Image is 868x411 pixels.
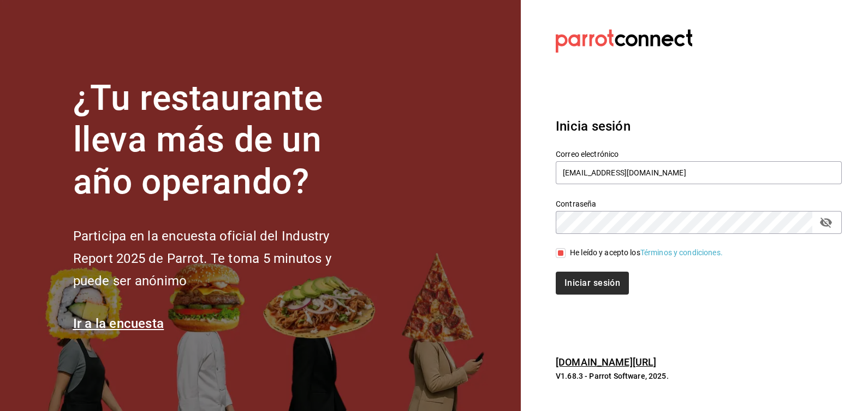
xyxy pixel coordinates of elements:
h1: ¿Tu restaurante lleva más de un año operando? [73,78,368,203]
label: Contraseña [556,199,842,207]
label: Correo electrónico [556,150,842,157]
button: Iniciar sesión [556,272,629,295]
p: V1.68.3 - Parrot Software, 2025. [556,371,842,381]
h2: Participa en la encuesta oficial del Industry Report 2025 de Parrot. Te toma 5 minutos y puede se... [73,225,368,292]
div: He leído y acepto los [570,247,723,259]
h3: Inicia sesión [556,116,842,136]
a: Términos y condiciones. [640,248,723,257]
input: Ingresa tu correo electrónico [556,161,842,184]
a: Ir a la encuesta [73,316,164,331]
button: passwordField [817,213,835,232]
a: [DOMAIN_NAME][URL] [556,356,656,368]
